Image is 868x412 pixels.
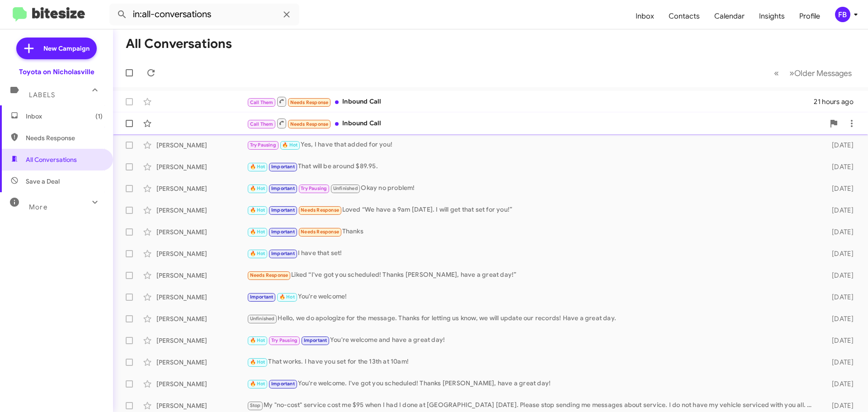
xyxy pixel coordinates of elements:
[29,91,55,99] span: Labels
[26,133,103,142] span: Needs Response
[247,270,817,280] div: Liked “I've got you scheduled! Thanks [PERSON_NAME], have a great day!”
[817,358,861,367] div: [DATE]
[250,294,274,300] span: Important
[156,206,247,215] div: [PERSON_NAME]
[789,67,794,79] span: »
[95,112,103,121] span: (1)
[817,227,861,237] div: [DATE]
[827,7,858,22] button: FB
[156,184,247,193] div: [PERSON_NAME]
[301,207,339,213] span: Needs Response
[43,44,90,53] span: New Campaign
[817,271,861,280] div: [DATE]
[247,118,825,129] div: Inbound Call
[774,67,779,79] span: «
[769,64,857,82] nav: Page navigation example
[26,177,60,186] span: Save a Deal
[250,316,275,322] span: Unfinished
[247,248,817,259] div: I have that set!
[26,155,77,164] span: All Conversations
[156,336,247,345] div: [PERSON_NAME]
[250,121,274,127] span: Call Them
[769,64,784,82] button: Previous
[247,379,817,389] div: You're welcome. I've got you scheduled! Thanks [PERSON_NAME], have a great day!
[247,292,817,302] div: You're welcome!
[752,3,792,29] span: Insights
[290,99,329,105] span: Needs Response
[109,4,299,25] input: Search
[250,251,265,256] span: 🔥 Hot
[250,337,265,343] span: 🔥 Hot
[271,229,295,235] span: Important
[19,67,94,76] div: Toyota on Nicholasville
[817,249,861,258] div: [DATE]
[661,3,707,29] a: Contacts
[817,141,861,150] div: [DATE]
[247,313,817,324] div: Hello, we do apologize for the message. Thanks for letting us know, we will update our records! H...
[29,203,47,211] span: More
[817,401,861,410] div: [DATE]
[16,38,97,59] a: New Campaign
[250,185,265,191] span: 🔥 Hot
[156,249,247,258] div: [PERSON_NAME]
[250,164,265,170] span: 🔥 Hot
[290,121,329,127] span: Needs Response
[271,251,295,256] span: Important
[784,64,857,82] button: Next
[156,293,247,302] div: [PERSON_NAME]
[707,3,752,29] a: Calendar
[156,227,247,237] div: [PERSON_NAME]
[628,3,661,29] a: Inbox
[835,7,850,22] div: FB
[817,336,861,345] div: [DATE]
[250,99,274,105] span: Call Them
[156,401,247,410] div: [PERSON_NAME]
[156,271,247,280] div: [PERSON_NAME]
[156,379,247,388] div: [PERSON_NAME]
[250,403,261,408] span: Stop
[279,294,295,300] span: 🔥 Hot
[247,161,817,172] div: That will be around $89.95.
[282,142,297,148] span: 🔥 Hot
[301,229,339,235] span: Needs Response
[247,205,817,215] div: Loved “We have a 9am [DATE]. I will get that set for you!”
[156,314,247,323] div: [PERSON_NAME]
[817,162,861,171] div: [DATE]
[792,3,827,29] a: Profile
[250,207,265,213] span: 🔥 Hot
[247,335,817,346] div: You're welcome and have a great day!
[247,357,817,367] div: That works. I have you set for the 13th at 10am!
[26,112,103,121] span: Inbox
[271,164,295,170] span: Important
[247,96,814,107] div: Inbound Call
[817,206,861,215] div: [DATE]
[250,142,276,148] span: Try Pausing
[817,314,861,323] div: [DATE]
[156,141,247,150] div: [PERSON_NAME]
[250,272,288,278] span: Needs Response
[271,185,295,191] span: Important
[250,381,265,387] span: 🔥 Hot
[250,229,265,235] span: 🔥 Hot
[250,359,265,365] span: 🔥 Hot
[126,37,232,51] h1: All Conversations
[271,337,297,343] span: Try Pausing
[247,227,817,237] div: Thanks
[817,184,861,193] div: [DATE]
[247,183,817,194] div: Okay no problem!
[794,68,852,78] span: Older Messages
[333,185,358,191] span: Unfinished
[247,140,817,150] div: Yes, I have that added for you!
[271,381,295,387] span: Important
[271,207,295,213] span: Important
[156,358,247,367] div: [PERSON_NAME]
[814,97,861,106] div: 21 hours ago
[304,337,327,343] span: Important
[301,185,327,191] span: Try Pausing
[156,162,247,171] div: [PERSON_NAME]
[817,379,861,388] div: [DATE]
[247,400,817,411] div: My "no-cost" service cost me $95 when I had I done at [GEOGRAPHIC_DATA] [DATE]. Please stop sendi...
